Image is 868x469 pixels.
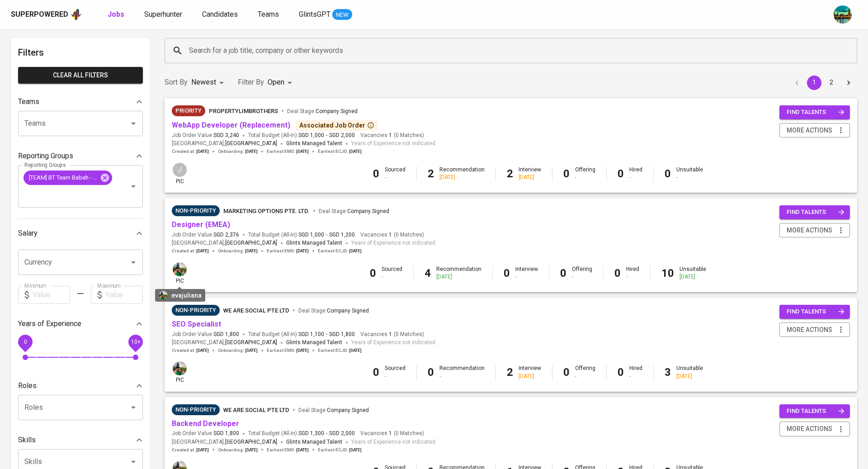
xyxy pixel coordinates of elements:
b: 2 [507,167,513,180]
div: [DATE] [439,174,485,181]
div: Reporting Groups [18,147,143,165]
div: - [385,174,406,181]
span: Earliest EMD : [267,447,309,453]
button: more actions [779,422,850,436]
span: Job Order Value [172,430,239,437]
span: Job Order Value [172,132,239,139]
div: [DATE] [679,273,706,281]
span: Years of Experience not indicated. [351,338,437,347]
span: find talents [787,207,844,218]
div: Hired [629,166,642,181]
span: Earliest ECJD : [318,347,362,354]
button: find talents [779,105,850,119]
span: find talents [787,406,844,417]
div: Offering [575,166,595,181]
span: [DATE] [349,248,362,254]
span: [DATE] [296,248,309,254]
span: more actions [787,324,832,336]
b: 0 [665,167,671,180]
span: [DATE] [296,347,309,354]
span: Deal Stage : [319,208,389,214]
span: Job Order Value [172,231,239,239]
span: Deal Stage : [287,108,358,114]
div: J [172,162,188,178]
div: [DATE] [519,373,541,380]
span: Vacancies ( 0 Matches ) [360,231,424,239]
input: Value [33,286,70,304]
span: - [326,331,327,338]
p: Salary [18,228,38,239]
div: Unsuitable [676,166,703,181]
div: - [572,273,592,281]
a: Teams [258,9,281,20]
div: Associated Job Order [299,121,374,130]
span: Non-Priority [172,306,220,315]
span: [DATE] [349,447,362,453]
span: PropertyLimBrothers [209,108,278,114]
div: Recommendation [439,365,485,380]
span: [DATE] [296,148,309,155]
div: - [382,273,402,281]
span: SGD 1,300 [298,430,324,437]
span: find talents [787,107,844,118]
span: Company Signed [347,208,389,214]
div: - [575,174,595,181]
span: SGD 1,000 [298,231,324,239]
span: 1 [387,331,392,338]
div: Pending Client’s Feedback [172,404,220,415]
a: Jobs [108,9,126,20]
div: pic [172,162,188,185]
p: Teams [18,96,39,107]
button: Go to next page [841,76,856,90]
span: SGD 1,800 [213,430,239,437]
div: Newest [191,74,227,91]
span: [GEOGRAPHIC_DATA] , [172,438,277,447]
span: Created at : [172,248,209,254]
span: Earliest ECJD : [318,447,362,453]
div: Sourced [385,166,406,181]
div: - [385,373,406,380]
span: Earliest ECJD : [318,148,362,155]
nav: pagination navigation [788,76,857,90]
img: eva@glints.com [173,262,187,276]
span: Earliest EMD : [267,248,309,254]
span: [GEOGRAPHIC_DATA] [225,239,277,248]
a: Superpoweredapp logo [11,8,82,21]
b: Jobs [108,10,124,19]
div: Recommendation [436,265,481,281]
div: Offering [572,265,592,281]
div: Interview [519,166,541,181]
div: pic [172,261,188,285]
span: more actions [787,423,832,435]
span: [DATE] [196,148,209,155]
span: SGD 1,800 [213,331,239,338]
span: [GEOGRAPHIC_DATA] [225,438,277,447]
div: [DATE] [519,174,541,181]
p: Reporting Groups [18,151,73,161]
b: 0 [614,267,621,280]
div: - [629,373,642,380]
input: Value [105,286,143,304]
span: [DATE] [296,447,309,453]
b: 10 [661,267,674,280]
span: Years of Experience not indicated. [351,139,437,148]
div: Offering [575,365,595,380]
span: Job Order Value [172,331,239,338]
button: find talents [779,205,850,219]
span: Deal Stage : [298,308,369,314]
div: [TEAM] BT Team Babeh - Bandi [24,171,112,185]
span: - [326,430,327,437]
span: We Are Social Pte Ltd [223,407,289,413]
span: Glints Managed Talent [286,439,342,445]
span: [DATE] [196,248,209,254]
div: [DATE] [436,273,481,281]
span: SGD 2,000 [329,430,355,437]
p: Sort By [165,77,188,88]
span: [DATE] [349,347,362,354]
b: 2 [428,167,434,180]
button: find talents [779,305,850,319]
div: Sourced [382,265,402,281]
button: Open [127,256,140,269]
span: Vacancies ( 0 Matches ) [360,132,424,139]
div: - [676,174,703,181]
